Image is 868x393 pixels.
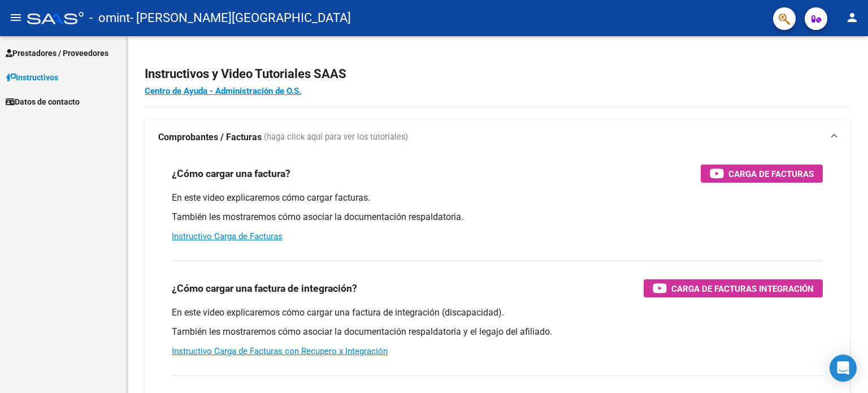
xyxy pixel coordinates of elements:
a: Instructivo Carga de Facturas con Recupero x Integración [172,346,388,356]
span: (haga click aquí para ver los tutoriales) [264,131,408,144]
p: También les mostraremos cómo asociar la documentación respaldatoria. [172,211,823,223]
span: - [PERSON_NAME][GEOGRAPHIC_DATA] [130,6,351,31]
span: Prestadores / Proveedores [6,47,108,59]
button: Carga de Facturas Integración [644,279,823,297]
h2: Instructivos y Video Tutoriales SAAS [145,63,850,85]
p: También les mostraremos cómo asociar la documentación respaldatoria y el legajo del afiliado. [172,326,823,338]
mat-expansion-panel-header: Comprobantes / Facturas (haga click aquí para ver los tutoriales) [145,119,850,156]
span: Datos de contacto [6,96,80,108]
a: Centro de Ayuda - Administración de O.S. [145,86,301,96]
button: Carga de Facturas [701,165,823,183]
h3: ¿Cómo cargar una factura? [172,166,290,182]
p: En este video explicaremos cómo cargar facturas. [172,192,823,204]
span: Carga de Facturas [728,167,814,181]
span: Carga de Facturas Integración [671,282,814,296]
p: En este video explicaremos cómo cargar una factura de integración (discapacidad). [172,306,823,319]
span: - omint [89,6,130,31]
a: Instructivo Carga de Facturas [172,231,283,241]
div: Open Intercom Messenger [830,355,857,382]
strong: Comprobantes / Facturas [158,131,262,144]
h3: ¿Cómo cargar una factura de integración? [172,280,357,296]
mat-icon: person [845,11,859,24]
span: Instructivos [6,71,58,84]
mat-icon: menu [9,11,23,24]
